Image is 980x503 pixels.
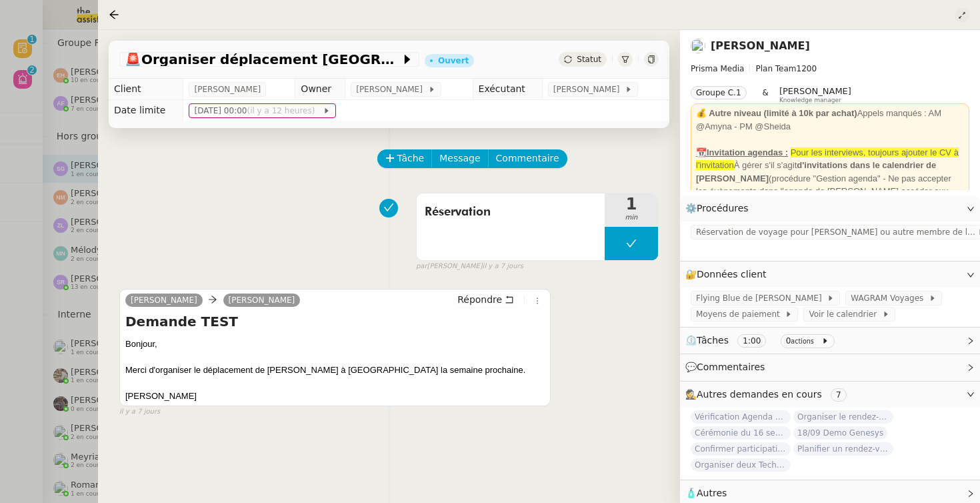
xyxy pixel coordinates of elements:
[247,106,317,115] span: (il y a 12 heures)
[697,389,822,400] span: Autres demandes en cours
[691,458,791,472] span: Organiser deux Techshare
[696,107,964,133] div: Appels manqués : AM @Amyna - PM @Sheida
[711,39,810,52] a: [PERSON_NAME]
[793,442,893,456] span: Planifier un rendez-vous début octobre
[809,308,881,321] span: Voir le calendrier
[697,269,767,280] span: Données client
[125,51,141,67] span: 🚨
[438,57,469,65] div: Ouvert
[425,202,597,222] span: Réservation
[223,294,301,306] a: [PERSON_NAME]
[685,335,840,346] span: ⏲️
[831,388,847,402] nz-tag: 7
[473,79,542,100] td: Exécutant
[691,86,747,99] nz-tag: Groupe C.1
[125,364,545,377] div: Merci d'organiser le déplacement de [PERSON_NAME] à [GEOGRAPHIC_DATA] la semaine prochaine.
[194,104,322,117] span: [DATE] 00:00
[697,362,765,372] span: Commentaires
[125,53,401,66] span: Organiser déplacement [GEOGRAPHIC_DATA]
[685,201,755,216] span: ⚙️
[691,39,705,53] img: users%2F9GXHdUEgf7ZlSXdwo7B3iBDT3M02%2Favatar%2Fimages.jpeg
[793,410,893,424] span: Organiser le rendez-vous en visio
[680,262,980,288] div: 🔐Données client
[125,338,545,403] div: Bonjour,
[696,147,959,171] span: Pour les interviews, toujours ajouter le CV à l'invitation
[194,83,261,96] span: [PERSON_NAME]
[605,212,658,223] span: min
[685,488,727,498] span: 🧴
[109,79,183,100] td: Client
[696,292,827,305] span: Flying Blue de [PERSON_NAME]
[779,86,851,96] span: [PERSON_NAME]
[397,151,425,166] span: Tâche
[791,338,814,345] small: actions
[119,406,160,418] span: il y a 7 jours
[680,382,980,408] div: 🕵️Autres demandes en cours 7
[691,442,791,456] span: Confirmer participation matinée Google
[685,389,852,400] span: 🕵️
[755,64,796,73] span: Plan Team
[696,147,788,157] u: 📆Invitation agendas :
[697,203,749,213] span: Procédures
[483,261,523,272] span: il y a 7 jours
[685,267,772,282] span: 🔐
[577,55,601,64] span: Statut
[851,292,929,305] span: WAGRAM Voyages
[605,196,658,212] span: 1
[779,86,851,103] app-user-label: Knowledge manager
[696,108,857,118] strong: 💰 Autre niveau (limité à 10k par achat)
[416,261,523,272] small: [PERSON_NAME]
[377,149,433,168] button: Tâche
[691,64,744,73] span: Prisma Media
[125,294,203,306] a: [PERSON_NAME]
[457,293,502,306] span: Répondre
[696,308,785,321] span: Moyens de paiement
[125,390,545,403] div: [PERSON_NAME]
[763,86,769,103] span: &
[696,160,936,183] strong: d'invitations dans le calendrier de [PERSON_NAME]
[453,292,519,307] button: Répondre
[356,83,427,96] span: [PERSON_NAME]
[125,312,545,331] h4: Demande TEST
[496,151,559,166] span: Commentaire
[439,151,480,166] span: Message
[488,149,567,168] button: Commentaire
[786,336,791,346] span: 0
[691,426,791,440] span: Cérémonie du 16 septembre – lieu confirmé
[680,195,980,221] div: ⚙️Procédures
[416,261,427,272] span: par
[680,354,980,380] div: 💬Commentaires
[553,83,625,96] span: [PERSON_NAME]
[797,64,817,73] span: 1200
[109,100,183,121] td: Date limite
[697,488,727,498] span: Autres
[779,97,841,104] span: Knowledge manager
[685,362,771,372] span: 💬
[431,149,488,168] button: Message
[295,79,345,100] td: Owner
[691,410,791,424] span: Vérification Agenda + Chat + Wagram (9h et 14h)
[737,334,766,348] nz-tag: 1:00
[696,146,964,237] div: À gérer s'il s'agit (procédure "Gestion agenda" - Ne pas accepter les évènements dans l'agenda de...
[697,335,729,346] span: Tâches
[696,225,977,239] span: Réservation de voyage pour [PERSON_NAME] ou autre membre de l'équipe
[680,328,980,354] div: ⏲️Tâches 1:00 0actions
[793,426,887,440] span: 18/09 Demo Genesys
